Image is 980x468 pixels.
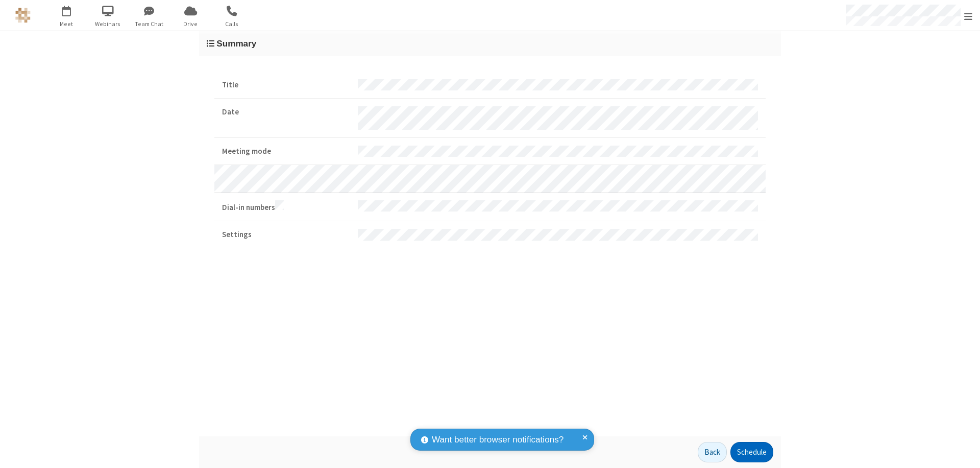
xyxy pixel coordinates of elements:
button: Back [698,442,727,462]
img: QA Selenium DO NOT DELETE OR CHANGE [15,8,31,23]
span: Summary [216,38,256,49]
span: Webinars [89,19,127,29]
strong: Settings [222,229,350,241]
strong: Date [222,106,350,118]
span: Want better browser notifications? [432,433,563,447]
strong: Title [222,79,350,91]
button: Schedule [730,442,773,462]
span: Drive [171,19,210,29]
span: Team Chat [130,19,168,29]
strong: Dial-in numbers [222,200,350,214]
strong: Meeting mode [222,146,350,157]
span: Calls [213,19,251,29]
span: Meet [47,19,86,29]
